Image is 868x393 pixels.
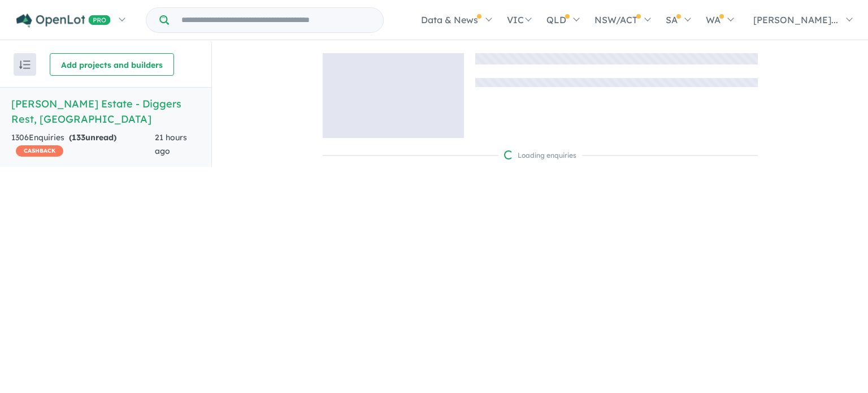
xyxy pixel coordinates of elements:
strong: ( unread) [69,132,116,142]
input: Try estate name, suburb, builder or developer [171,8,381,32]
h5: [PERSON_NAME] Estate - Diggers Rest , [GEOGRAPHIC_DATA] [11,96,200,127]
span: CASHBACK [16,145,63,157]
img: sort.svg [19,61,31,69]
span: 21 hours ago [155,132,187,156]
span: [PERSON_NAME]... [753,14,838,25]
div: Loading enquiries [504,150,576,161]
span: 133 [72,132,85,142]
div: 1306 Enquir ies [11,131,155,158]
button: Add projects and builders [50,53,174,76]
img: Openlot PRO Logo White [16,14,111,28]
